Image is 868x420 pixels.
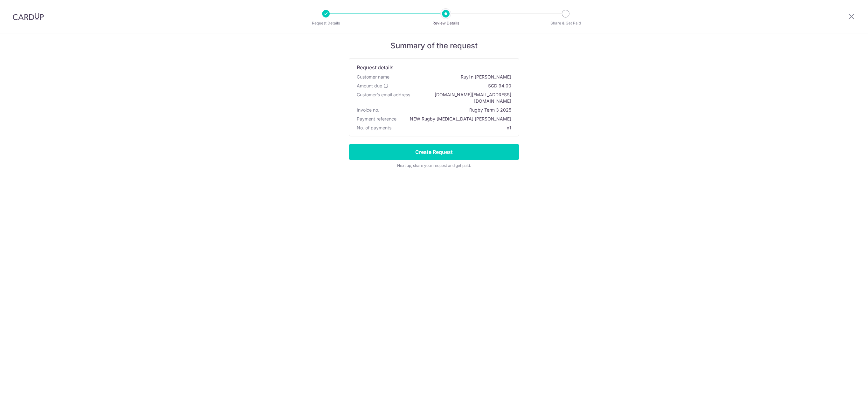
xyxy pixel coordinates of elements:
[357,125,391,131] span: No. of payments
[357,116,396,122] span: Payment reference
[357,74,389,80] span: Customer name
[507,125,511,130] span: x1
[357,83,389,89] label: Amount due
[349,144,519,160] input: Create Request
[399,116,511,122] span: NEW Rugby [MEDICAL_DATA] [PERSON_NAME]
[392,74,511,80] span: Ruyi n [PERSON_NAME]
[422,20,469,26] p: Review Details
[542,20,589,26] p: Share & Get Paid
[357,64,394,71] span: Request details
[382,107,511,113] span: Rugby Term 3 2025
[349,162,519,169] div: Next up, share your request and get paid.
[357,107,379,113] span: Invoice no.
[391,83,511,89] span: SGD 94.00
[357,92,410,104] span: Customer’s email address
[13,13,44,20] img: CardUp
[413,92,511,104] span: [DOMAIN_NAME][EMAIL_ADDRESS][DOMAIN_NAME]
[349,41,519,51] h5: Summary of the request
[302,20,349,26] p: Request Details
